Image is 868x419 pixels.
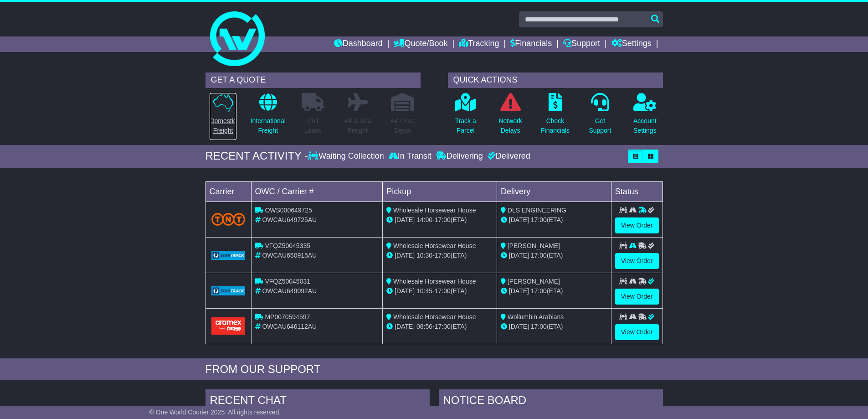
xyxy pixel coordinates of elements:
span: 14:00 [416,216,432,223]
p: Check Financials [541,116,570,135]
a: View Order [615,289,659,305]
div: FROM OUR SUPPORT [205,363,663,376]
div: NOTICE BOARD [439,389,663,414]
span: DLS ENGINEERING [508,207,566,214]
p: International Freight [251,116,286,135]
p: Air / Sea Depot [390,116,415,135]
span: 17:00 [531,323,547,330]
a: Tracking [459,36,499,52]
span: Wholesale Horsewear House [393,207,476,214]
div: GET A QUOTE [205,72,421,88]
div: Delivering [434,151,485,161]
p: Get Support [589,116,611,135]
a: View Order [615,253,659,269]
span: [PERSON_NAME] [508,242,560,249]
td: OWC / Carrier # [251,181,383,202]
span: [DATE] [395,287,415,295]
div: Waiting Collection [308,151,386,161]
div: (ETA) [501,286,607,296]
div: QUICK ACTIONS [448,72,663,88]
div: (ETA) [501,251,607,260]
div: - (ETA) [386,322,493,331]
a: Quote/Book [394,36,447,52]
span: VFQZ50045031 [265,278,310,285]
div: (ETA) [501,322,607,331]
span: MP0070594597 [265,313,310,321]
span: OWCAU649725AU [262,216,317,223]
a: Support [563,36,600,52]
a: DomesticFreight [209,93,236,140]
td: Pickup [383,181,497,202]
p: Network Delays [498,116,522,135]
span: 17:00 [435,252,451,259]
span: Wholesale Horsewear House [393,242,476,249]
span: 17:00 [531,252,547,259]
span: [DATE] [395,252,415,259]
img: TNT_Domestic.png [211,213,246,225]
span: [DATE] [395,323,415,330]
span: © One World Courier 2025. All rights reserved. [149,409,281,416]
span: [DATE] [509,323,529,330]
span: 17:00 [531,216,547,223]
span: 17:00 [531,287,547,295]
div: - (ETA) [386,286,493,296]
span: VFQZ50045335 [265,242,310,249]
div: - (ETA) [386,215,493,225]
p: Account Settings [633,116,657,135]
span: OWCAU650915AU [262,252,317,259]
td: Status [611,181,663,202]
p: Domestic Freight [210,116,236,135]
img: GetCarrierServiceLogo [211,286,246,295]
div: RECENT ACTIVITY - [205,150,308,163]
span: OWCAU649092AU [262,287,317,295]
span: 17:00 [435,216,451,223]
a: AccountSettings [633,93,657,140]
span: OWCAU646112AU [262,323,317,330]
td: Carrier [205,181,251,202]
span: 10:45 [416,287,432,295]
p: Full Loads [302,116,324,135]
span: Wholesale Horsewear House [393,313,476,321]
span: Wollumbin Arabians [508,313,564,321]
span: [DATE] [509,287,529,295]
a: Financials [510,36,552,52]
a: View Order [615,217,659,233]
span: 10:30 [416,252,432,259]
div: RECENT CHAT [205,389,430,414]
span: [DATE] [509,252,529,259]
a: Track aParcel [455,93,477,140]
a: GetSupport [588,93,611,140]
p: Track a Parcel [455,116,476,135]
div: Delivered [485,151,530,161]
span: [DATE] [395,216,415,223]
span: 17:00 [435,323,451,330]
td: Delivery [497,181,611,202]
div: In Transit [386,151,434,161]
a: Settings [611,36,652,52]
img: Aramex.png [211,317,246,334]
span: 17:00 [435,287,451,295]
span: [DATE] [509,216,529,223]
span: [PERSON_NAME] [508,278,560,285]
p: Air & Sea Freight [344,116,371,135]
a: CheckFinancials [540,93,570,140]
div: (ETA) [501,215,607,225]
a: InternationalFreight [250,93,286,140]
img: GetCarrierServiceLogo [211,251,246,260]
span: Wholesale Horsewear House [393,278,476,285]
span: OWS000649725 [265,207,312,214]
a: Dashboard [334,36,383,52]
span: 08:56 [416,323,432,330]
a: View Order [615,324,659,340]
div: - (ETA) [386,251,493,260]
a: NetworkDelays [498,93,522,140]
